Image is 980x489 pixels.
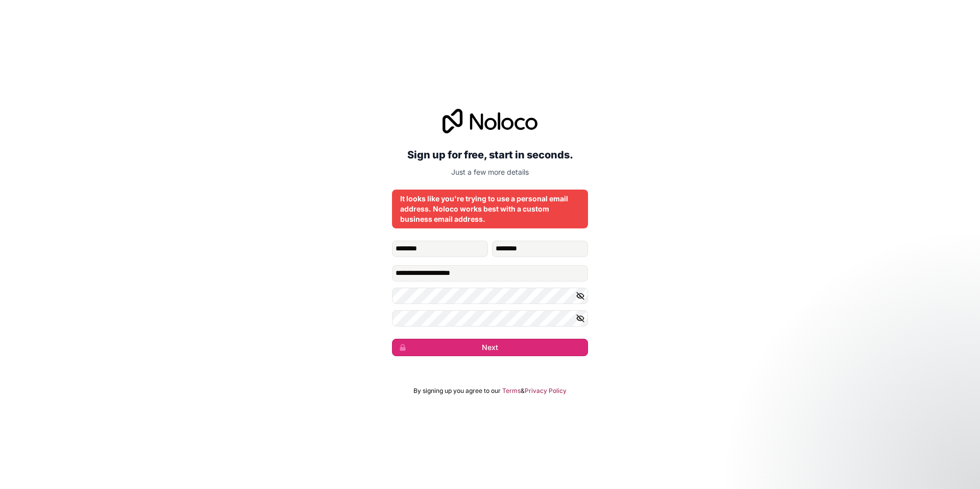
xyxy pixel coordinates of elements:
div: It looks like you're trying to use a personal email address. Noloco works best with a custom busi... [400,194,580,224]
input: Email address [392,265,588,282]
span: & [521,387,525,395]
input: Confirm password [392,310,588,327]
h2: Sign up for free, start in seconds. [392,146,588,164]
button: Next [392,339,588,356]
span: By signing up you agree to our [413,387,501,395]
iframe: Intercom notifications message [776,412,980,484]
a: Privacy Policy [525,387,567,395]
input: given-name [392,241,488,257]
input: Password [392,288,588,304]
p: Just a few more details [392,167,588,177]
a: Terms [502,387,521,395]
input: family-name [492,241,588,257]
